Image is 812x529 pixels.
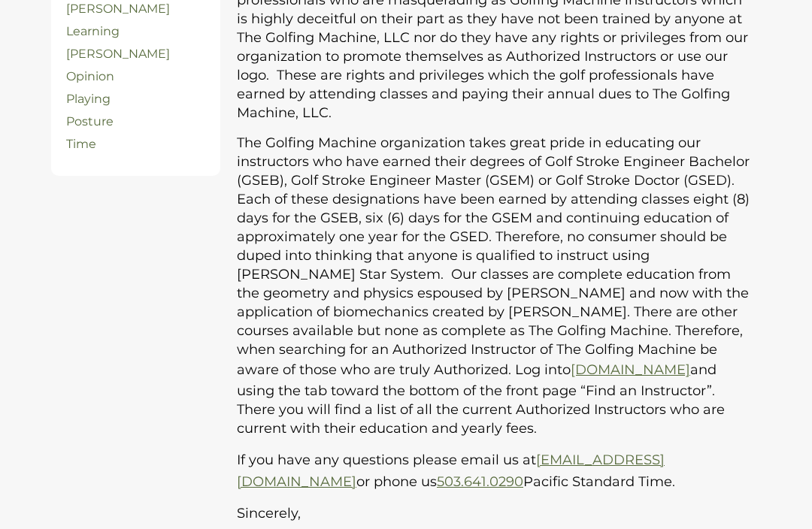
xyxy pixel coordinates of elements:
a: Posture [66,115,114,129]
a: Opinion [66,70,114,84]
a: [PERSON_NAME] [66,47,170,62]
span: The Golfing Machine organization takes great pride in educating our instructors who have earned t... [237,135,750,437]
a: [PERSON_NAME] [66,2,170,17]
a: [DOMAIN_NAME] [571,362,690,379]
a: Learning [66,25,120,39]
span: If you have any questions please email us at or phone us Pacific Standard Time. [237,452,675,491]
a: 503.641.0290 [437,474,523,491]
a: Playing [66,92,111,107]
a: Time [66,138,96,152]
a: [EMAIL_ADDRESS][DOMAIN_NAME] [237,452,665,491]
span: Sincerely, [237,506,301,522]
